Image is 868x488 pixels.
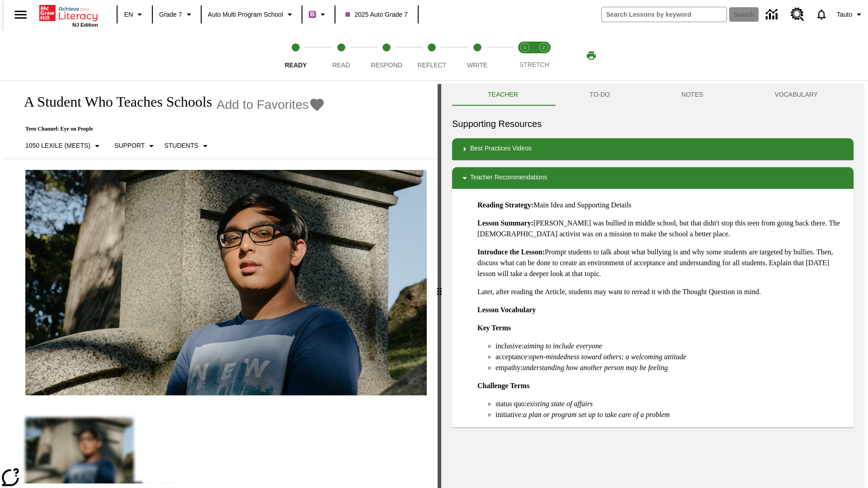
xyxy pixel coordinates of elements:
[833,6,868,23] button: Profile/Settings
[760,2,785,27] a: Data Center
[345,10,408,19] span: 2025 Auto Grade 7
[646,84,739,106] button: NOTES
[470,173,547,183] p: Teacher Recommendations
[332,61,350,69] span: Read
[39,3,98,28] div: Home
[477,200,846,211] p: Main Idea and Supporting Details
[477,306,536,314] strong: Lesson Vocabulary
[542,45,545,50] text: 2
[452,167,854,189] div: Teacher Recommendations
[418,61,447,69] span: Reflect
[208,10,283,19] span: Auto Multi program School
[72,22,98,28] span: NJ Edition
[512,31,538,80] button: Stretch Read step 1 of 2
[523,411,670,418] em: a plan or program set up to take care of a problem
[217,98,309,112] span: Add to Favorites
[371,61,402,69] span: Respond
[477,286,846,297] p: Later, after reading the Article, students may want to reread it with the Thought Question in mind.
[111,138,160,154] button: Scaffolds, Support
[519,61,549,68] span: STRETCH
[477,248,545,256] strong: Introduce the Lesson:
[810,3,833,26] a: Notifications
[14,126,325,132] p: Teen Channel: Eye on People
[739,84,854,106] button: VOCABULARY
[114,141,145,150] p: Support
[467,61,487,69] span: Write
[14,94,212,110] h1: A Student Who Teaches Schools
[531,31,557,80] button: Stretch Respond step 2 of 2
[495,341,846,352] li: inclusive:
[452,84,854,106] div: Instructional Panel Tabs
[602,7,726,22] input: search field
[554,84,646,106] button: TO-DO
[452,138,854,160] div: Best Practices Videos
[285,61,307,69] span: Ready
[477,218,846,239] p: [PERSON_NAME] was bullied in middle school, but that didn't stop this teen from going back there....
[524,342,602,350] em: aiming to include everyone
[25,170,427,396] img: A teenager is outside sitting near a large headstone in a cemetery.
[477,382,529,389] strong: Challenge Terms
[451,31,504,80] button: Write step 5 of 5
[310,9,315,20] span: B
[4,84,438,483] div: reading
[315,31,367,80] button: Read step 2 of 5
[438,84,441,488] div: Press Enter or Spacebar and then press right and left arrow keys to move the slider
[527,400,593,408] em: existing state of affairs
[524,45,526,50] text: 1
[477,324,511,332] strong: Key Terms
[477,201,533,209] strong: Reading Strategy:
[25,141,90,150] p: 1050 Lexile (Meets)
[156,6,198,23] button: Grade: Grade 7, Select a grade
[441,84,864,488] div: activity
[495,352,846,362] li: acceptance:
[477,219,533,227] strong: Lesson Summary:
[305,6,332,23] button: Boost Class color is purple. Change class color
[22,138,106,154] button: Select Lexile, 1050 Lexile (Meets)
[7,1,34,28] button: Open side menu
[495,362,846,373] li: empathy:
[120,6,149,23] button: Language: EN, Select a language
[164,141,198,150] p: Students
[124,10,133,19] span: EN
[477,247,846,279] p: Prompt students to talk about what bullying is and why some students are targeted by bullies. The...
[523,364,668,371] em: understanding how another person may be feeling
[577,47,606,64] button: Print
[204,6,299,23] button: School: Auto Multi program School, Select your school
[160,138,214,154] button: Select Student
[452,84,554,106] button: Teacher
[785,2,810,27] a: Resource Center, Will open in new tab
[470,144,532,155] p: Best Practices Videos
[495,409,846,420] li: initiative:
[529,353,686,361] em: open-mindedness toward others; a welcoming attitude
[406,31,458,80] button: Reflect step 4 of 5
[217,97,325,113] button: Add to Favorites - A Student Who Teaches Schools
[360,31,413,80] button: Respond step 3 of 5
[159,10,182,19] span: Grade 7
[837,10,852,19] span: Tauto
[495,399,846,409] li: status quo:
[452,117,854,131] h6: Supporting Resources
[269,31,322,80] button: Ready step 1 of 5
